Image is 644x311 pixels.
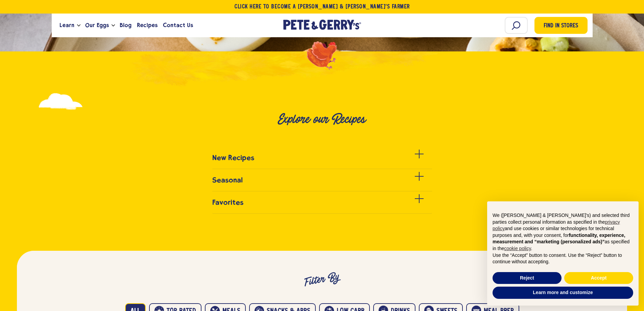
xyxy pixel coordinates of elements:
[212,198,243,206] h3: Favorites
[112,24,115,27] button: Open the dropdown menu for Our Eggs
[482,196,644,311] div: Notice
[493,287,633,299] button: Learn more and customize
[212,198,432,214] a: Favorites
[57,16,77,35] a: Learn
[493,272,562,284] button: Reject
[77,24,80,27] button: Open the dropdown menu for Learn
[493,252,633,265] p: Use the “Accept” button to consent. Use the “Reject” button to continue without accepting.
[134,16,160,35] a: Recipes
[544,22,578,31] span: Find in Stores
[163,21,193,29] span: Contact Us
[493,212,633,252] p: We ([PERSON_NAME] & [PERSON_NAME]'s) and selected third parties collect personal information as s...
[212,176,243,184] h3: Seasonal
[160,16,196,35] a: Contact Us
[505,17,528,34] input: Search
[85,21,109,29] span: Our Eggs
[564,272,633,284] button: Accept
[212,154,254,162] h3: New Recipes
[120,21,132,29] span: Blog
[54,112,590,127] h2: Explore our Recipes
[117,16,134,35] a: Blog
[212,176,432,192] a: Seasonal
[59,21,74,29] span: Learn
[137,21,158,29] span: Recipes
[504,246,531,251] a: cookie policy
[212,154,432,169] a: New Recipes
[534,17,588,34] a: Find in Stores
[82,16,112,35] a: Our Eggs
[304,271,340,288] h3: Filter By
